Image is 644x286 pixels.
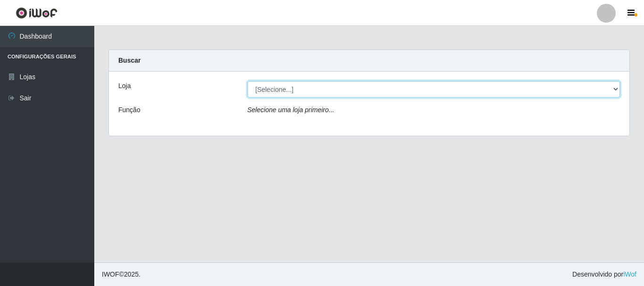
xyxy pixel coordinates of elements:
[248,106,334,114] i: Selecione uma loja primeiro...
[102,270,140,279] span: © 2025 .
[16,7,58,19] img: CoreUI Logo
[102,270,119,278] span: IWOF
[572,270,636,279] span: Desenvolvido por
[118,81,131,91] label: Loja
[118,57,140,64] strong: Buscar
[118,105,140,115] label: Função
[623,270,636,278] a: iWof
